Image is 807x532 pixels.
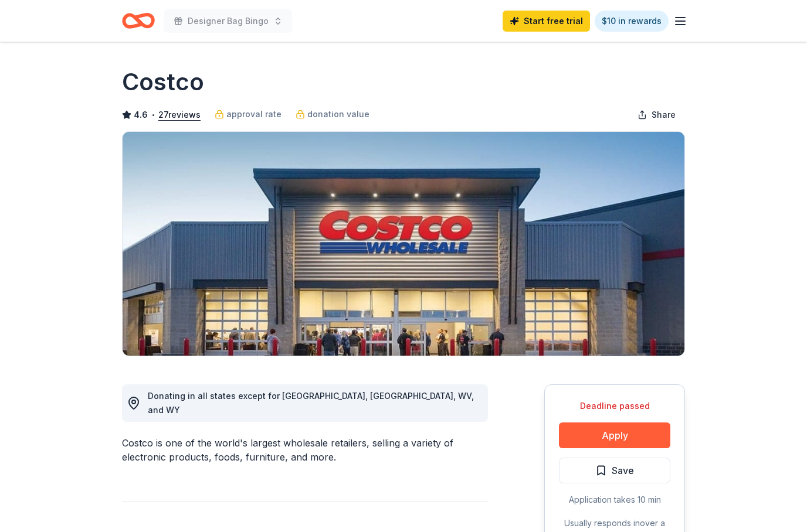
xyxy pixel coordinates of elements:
button: Share [628,103,685,127]
img: Image for Costco [123,132,684,356]
span: donation value [307,107,369,121]
span: 4.6 [134,108,148,122]
a: Home [122,7,155,35]
span: Save [612,463,634,478]
span: • [151,110,155,120]
a: $10 in rewards [595,11,669,32]
button: Save [559,458,670,483]
div: Application takes 10 min [559,493,670,507]
button: Designer Bag Bingo [164,9,292,33]
span: Designer Bag Bingo [188,14,269,28]
a: Start free trial [503,11,590,32]
a: donation value [296,107,369,121]
a: approval rate [215,107,282,121]
div: Deadline passed [559,399,670,413]
h1: Costco [122,66,204,98]
button: 27reviews [158,108,201,122]
button: Apply [559,422,670,448]
span: Donating in all states except for [GEOGRAPHIC_DATA], [GEOGRAPHIC_DATA], WV, and WY [148,391,474,415]
div: Costco is one of the world's largest wholesale retailers, selling a variety of electronic product... [122,436,488,464]
span: Share [652,108,676,122]
span: approval rate [226,107,282,121]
